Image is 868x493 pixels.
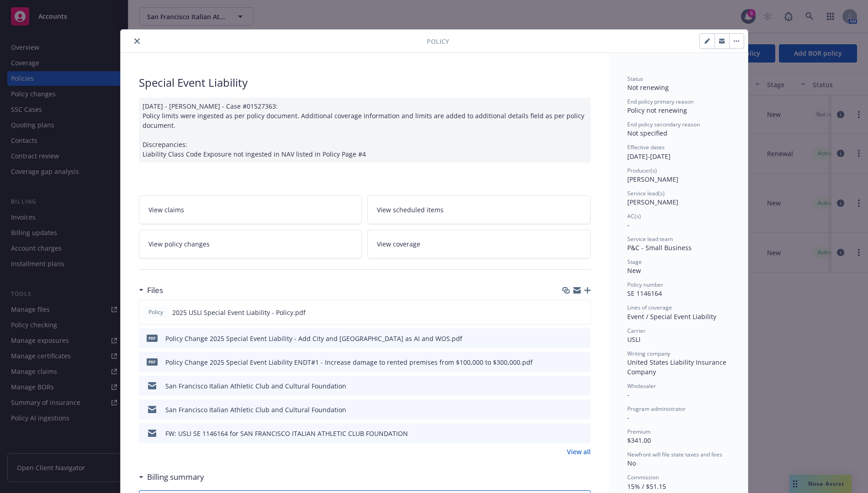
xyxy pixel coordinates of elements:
a: View policy changes [139,230,362,258]
span: Policy not renewing [627,106,687,115]
span: Not renewing [627,83,669,92]
span: Policy [147,308,165,316]
span: USLI [627,335,640,344]
span: Stage [627,258,642,266]
div: FW: USLI SE 1146164 for SAN FRANCISCO ITALIAN ATHLETIC CLUB FOUNDATION [165,429,408,438]
button: download file [564,334,572,343]
span: Lines of coverage [627,304,672,311]
span: View policy changes [148,239,210,249]
div: Special Event Liability [139,75,591,90]
button: preview file [579,405,587,414]
a: View coverage [367,230,591,258]
span: Carrier [627,327,646,335]
button: download file [564,429,572,438]
button: preview file [578,308,587,317]
button: download file [564,308,571,317]
a: View claims [139,195,362,224]
span: Policy number [627,281,663,288]
div: Policy Change 2025 Special Event Liability - Add City and [GEOGRAPHIC_DATA] as AI and WOS.pdf [165,334,462,343]
span: Service lead(s) [627,189,665,197]
span: pdf [147,358,158,365]
button: preview file [579,357,587,367]
span: Status [627,75,643,83]
span: Producer(s) [627,167,657,174]
h3: Files [147,284,163,296]
button: download file [564,381,572,391]
div: Files [139,284,163,296]
button: preview file [579,334,587,343]
span: Policy [427,37,449,46]
button: download file [564,357,572,367]
button: preview file [579,429,587,438]
span: Service lead team [627,235,673,243]
button: download file [564,405,572,414]
span: View coverage [377,239,420,249]
span: Not specified [627,129,667,137]
span: - [627,413,630,422]
span: 15% / $51.15 [627,482,666,491]
span: No [627,459,636,467]
span: View scheduled items [377,205,444,215]
a: View all [567,447,591,456]
span: AC(s) [627,212,641,220]
span: P&C - Small Business [627,243,692,252]
span: End policy secondary reason [627,121,700,128]
div: [DATE] - [PERSON_NAME] - Case #01527363: Policy limits were ingested as per policy document. Addi... [139,98,591,163]
span: View claims [148,205,184,215]
span: 2025 USLI Special Event Liability - Policy.pdf [172,308,306,317]
span: United States Liability Insurance Company [627,358,728,376]
div: San Francisco Italian Athletic Club and Cultural Foundation [165,405,346,414]
span: Effective dates [627,143,665,151]
span: - [627,220,630,229]
span: Premium [627,428,651,435]
span: Wholesaler [627,382,656,390]
div: Event / Special Event Liability [627,312,730,321]
h3: Billing summary [147,471,204,483]
span: Commission [627,473,659,481]
button: preview file [579,381,587,391]
span: SE 1146164 [627,289,662,298]
span: Writing company [627,350,670,357]
span: [PERSON_NAME] [627,198,678,206]
span: pdf [147,335,158,341]
span: End policy primary reason [627,98,693,105]
span: $341.00 [627,436,651,445]
div: Billing summary [139,471,204,483]
div: San Francisco Italian Athletic Club and Cultural Foundation [165,381,346,391]
span: Program administrator [627,405,686,413]
div: [DATE] - [DATE] [627,143,730,161]
button: close [132,36,143,47]
div: Policy Change 2025 Special Event Liability ENDT#1 - Increase damage to rented premises from $100,... [165,357,533,367]
a: View scheduled items [367,195,591,224]
span: New [627,266,641,275]
span: Newfront will file state taxes and fees [627,451,722,458]
span: - [627,390,630,399]
span: [PERSON_NAME] [627,175,678,184]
